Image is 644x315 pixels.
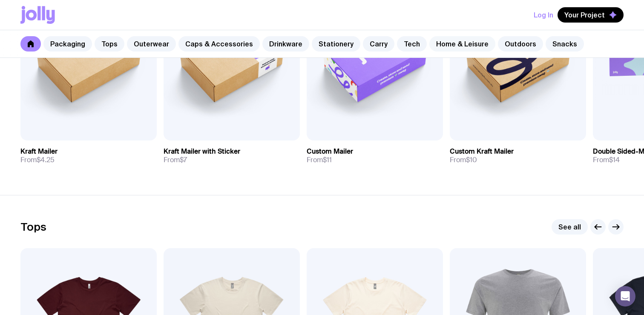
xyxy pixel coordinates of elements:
[20,156,55,164] span: From
[164,140,300,171] a: Kraft Mailer with StickerFrom$7
[43,36,92,52] a: Packaging
[534,7,553,23] button: Log In
[593,156,620,164] span: From
[546,36,584,52] a: Snacks
[397,36,427,52] a: Tech
[466,155,477,164] span: $10
[307,140,443,171] a: Custom MailerFrom$11
[552,219,588,235] a: See all
[564,11,605,19] span: Your Project
[307,147,353,156] h3: Custom Mailer
[312,36,360,52] a: Stationery
[450,156,477,164] span: From
[609,155,620,164] span: $14
[180,155,187,164] span: $7
[20,140,157,171] a: Kraft MailerFrom$4.25
[363,36,394,52] a: Carry
[498,36,543,52] a: Outdoors
[450,140,586,171] a: Custom Kraft MailerFrom$10
[307,156,332,164] span: From
[178,36,260,52] a: Caps & Accessories
[20,147,57,156] h3: Kraft Mailer
[615,286,635,306] div: Open Intercom Messenger
[164,147,240,156] h3: Kraft Mailer with Sticker
[164,156,187,164] span: From
[95,36,124,52] a: Tops
[429,36,495,52] a: Home & Leisure
[323,155,332,164] span: $11
[558,7,624,23] button: Your Project
[37,155,55,164] span: $4.25
[20,220,46,233] h2: Tops
[450,147,514,156] h3: Custom Kraft Mailer
[262,36,309,52] a: Drinkware
[127,36,176,52] a: Outerwear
